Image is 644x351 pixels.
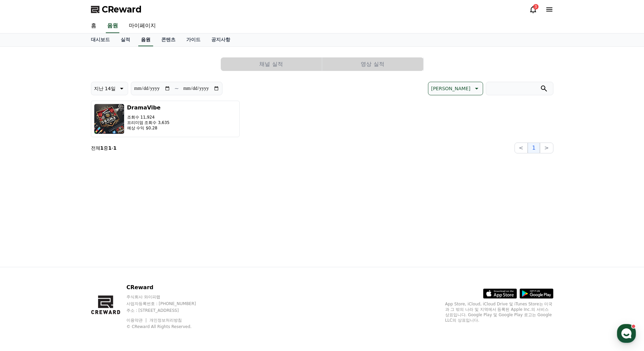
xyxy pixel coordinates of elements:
strong: 1 [100,145,104,151]
a: CReward [91,4,142,15]
a: 홈 [86,19,102,33]
p: © CReward All Rights Reserved. [126,324,209,329]
a: 대화 [45,214,87,231]
div: 3 [533,4,539,9]
a: 이용약관 [126,318,148,323]
span: 대화 [62,225,70,230]
a: 홈 [2,214,45,231]
p: 전체 중 - [91,145,117,151]
span: 홈 [21,224,25,230]
a: 실적 [115,33,136,46]
p: 주식회사 와이피랩 [126,294,209,300]
span: 설정 [104,224,113,230]
p: 조회수 11,924 [127,115,170,120]
button: 영상 실적 [322,57,423,71]
p: 프리미엄 조회수 3,635 [127,120,170,125]
button: 채널 실적 [221,57,322,71]
p: 지난 14일 [94,84,116,93]
img: DramaVibe [94,104,124,134]
a: 공지사항 [206,33,236,46]
button: [PERSON_NAME] [428,82,483,95]
a: 가이드 [181,33,206,46]
p: 예상 수익 $0.28 [127,125,170,131]
strong: 1 [108,145,112,151]
a: 콘텐츠 [156,33,181,46]
h3: DramaVibe [127,104,170,112]
a: 설정 [87,214,130,231]
p: App Store, iCloud, iCloud Drive 및 iTunes Store는 미국과 그 밖의 나라 및 지역에서 등록된 Apple Inc.의 서비스 상표입니다. Goo... [445,301,553,323]
p: [PERSON_NAME] [431,84,470,93]
p: CReward [126,283,209,292]
a: 대시보드 [86,33,115,46]
a: 음원 [106,19,119,33]
button: < [515,143,528,153]
a: 음원 [138,33,153,46]
p: ~ [174,84,179,93]
button: 지난 14일 [91,82,128,95]
p: 사업자등록번호 : [PHONE_NUMBER] [126,301,209,306]
a: 3 [529,5,537,14]
button: 1 [528,143,540,153]
span: CReward [102,4,142,15]
strong: 1 [113,145,117,151]
a: 마이페이지 [123,19,161,33]
button: DramaVibe 조회수 11,924 프리미엄 조회수 3,635 예상 수익 $0.28 [91,101,240,137]
p: 주소 : [STREET_ADDRESS] [126,308,209,313]
a: 개인정보처리방침 [149,318,182,323]
button: > [540,143,553,153]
